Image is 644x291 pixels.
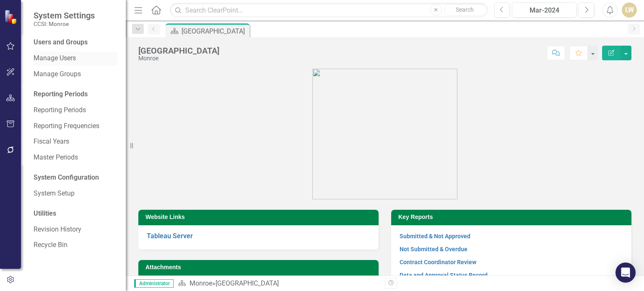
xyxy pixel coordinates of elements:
[444,4,486,16] button: Search
[190,279,212,287] a: Monroe
[34,54,117,63] a: Manage Users
[34,90,117,99] div: Reporting Periods
[34,225,117,234] a: Revision History
[147,232,193,240] a: Tableau Server
[34,153,117,162] a: Master Periods
[456,6,474,13] span: Search
[400,259,476,265] a: Contract Coordinator Review
[145,264,374,270] h3: Attachments
[34,189,117,198] a: System Setup
[622,3,637,18] button: LW
[34,21,95,27] small: CCSI: Monroe
[138,46,219,55] div: [GEOGRAPHIC_DATA]
[400,272,488,278] a: Data and Approval Status Record
[512,3,576,18] button: Mar-2024
[145,214,374,220] h3: Website Links
[400,233,470,239] a: Submitted & Not Approved
[134,279,174,288] span: Administrator
[34,121,117,131] a: Reporting Frequencies
[400,246,467,252] a: Not Submitted & Overdue
[34,70,117,79] a: Manage Groups
[615,263,636,283] div: Open Intercom Messenger
[398,214,627,220] h3: Key Reports
[515,5,574,15] div: Mar-2024
[138,55,219,62] div: Monroe
[34,38,117,47] div: Users and Groups
[34,10,95,21] span: System Settings
[216,279,279,287] div: [GEOGRAPHIC_DATA]
[34,173,117,183] div: System Configuration
[170,3,488,18] input: Search ClearPoint...
[34,209,117,219] div: Utilities
[34,240,117,250] a: Recycle Bin
[34,137,117,147] a: Fiscal Years
[312,69,457,199] img: OMH%20Logo_Green%202024%20Stacked.png
[4,9,19,24] img: ClearPoint Strategy
[178,279,379,288] div: »
[34,106,117,115] a: Reporting Periods
[182,26,247,36] div: [GEOGRAPHIC_DATA]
